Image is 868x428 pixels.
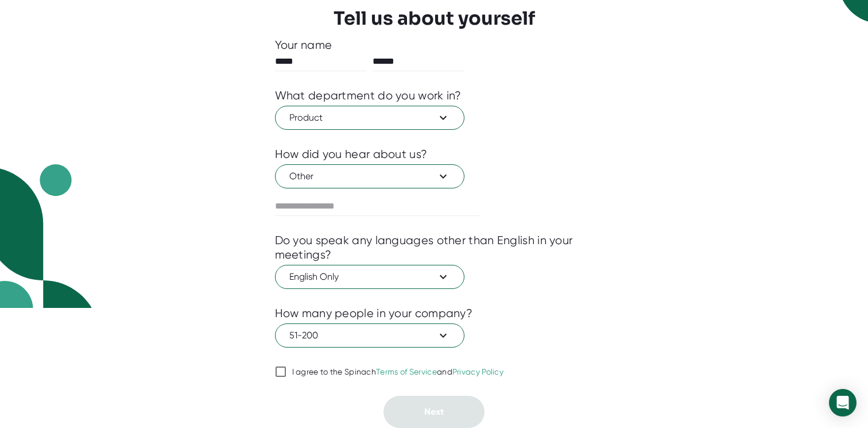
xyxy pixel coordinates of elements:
div: Open Intercom Messenger [829,389,857,417]
h3: Tell us about yourself [334,7,535,29]
div: I agree to the Spinach and [292,367,504,377]
span: 51-200 [289,329,450,342]
div: Your name [275,38,594,52]
div: How did you hear about us? [275,147,428,161]
span: English Only [289,270,450,284]
div: What department do you work in? [275,88,462,103]
span: Product [289,111,450,125]
button: Other [275,164,464,188]
button: Next [383,396,485,428]
div: How many people in your company? [275,306,473,321]
a: Terms of Service [376,367,437,376]
button: 51-200 [275,323,464,348]
span: Other [289,169,450,183]
a: Privacy Policy [452,367,503,376]
div: Do you speak any languages other than English in your meetings? [275,233,594,262]
span: Next [424,406,444,417]
button: English Only [275,265,464,289]
button: Product [275,106,464,130]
